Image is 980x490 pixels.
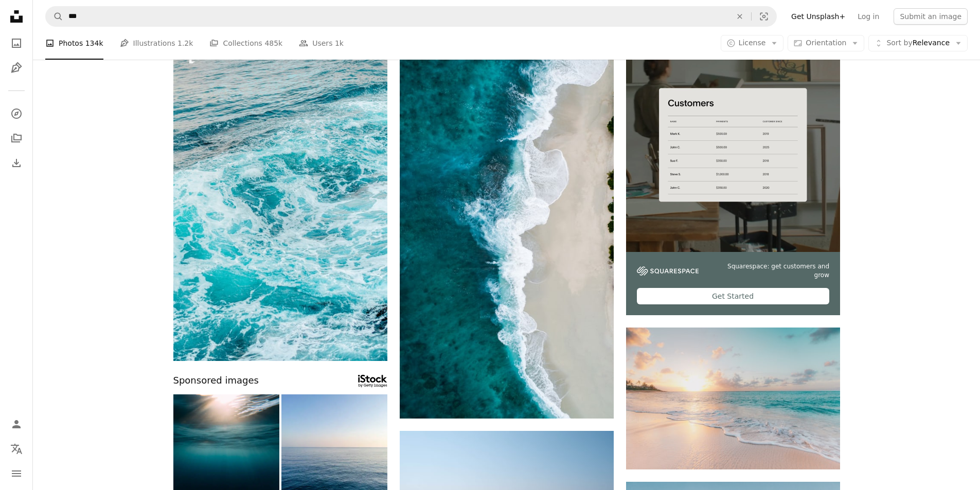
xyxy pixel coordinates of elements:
[626,393,840,403] a: seashore during golden hour
[400,38,614,419] img: aerial photography of large body of water and shoreline
[177,38,193,49] span: 1.2k
[752,7,776,26] button: Visual search
[45,6,777,27] form: Find visuals sitewide
[626,38,840,315] a: Squarespace: get customers and growGet Started
[400,224,614,233] a: aerial photography of large body of water and shoreline
[637,266,699,276] img: file-1747939142011-51e5cc87e3c9
[299,27,344,60] a: Users 1k
[6,33,27,53] a: Photos
[6,439,27,459] button: Language
[886,39,912,47] span: Sort by
[711,262,829,280] span: Squarespace: get customers and grow
[739,39,766,47] span: License
[886,38,950,48] span: Relevance
[721,35,784,51] button: License
[120,27,193,60] a: Illustrations 1.2k
[626,38,840,252] img: file-1747939376688-baf9a4a454ffimage
[6,58,27,78] a: Illustrations
[6,463,27,484] button: Menu
[173,373,259,388] span: Sponsored images
[637,288,829,304] div: Get Started
[626,328,840,469] img: seashore during golden hour
[209,27,282,60] a: Collections 485k
[851,8,885,25] a: Log in
[6,6,27,29] a: Home — Unsplash
[335,38,344,49] span: 1k
[728,7,751,26] button: Clear
[868,35,968,51] button: Sort byRelevance
[6,128,27,149] a: Collections
[788,35,864,51] button: Orientation
[785,8,851,25] a: Get Unsplash+
[173,38,387,361] img: a man riding a surfboard on top of a wave in the ocean
[894,8,968,25] button: Submit an image
[264,38,282,49] span: 485k
[46,7,63,26] button: Search Unsplash
[173,195,387,204] a: a man riding a surfboard on top of a wave in the ocean
[6,414,27,434] a: Log in / Sign up
[806,39,846,47] span: Orientation
[6,103,27,124] a: Explore
[6,153,27,173] a: Download History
